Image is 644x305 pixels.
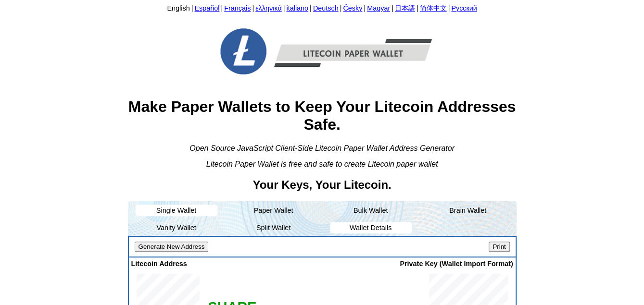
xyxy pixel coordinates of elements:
[131,260,187,268] span: Litecoin Address
[343,4,362,12] a: Česky
[225,202,322,219] li: Paper Wallet
[286,4,308,12] a: italiano
[419,202,517,219] li: Brain Wallet
[400,260,513,268] span: Private Key (Wallet Import Format)
[330,222,412,233] li: Wallet Details
[128,178,517,192] h2: Your Keys, Your Litecoin.
[128,219,225,236] li: Vanity Wallet
[167,4,189,12] a: English
[395,4,415,12] a: 日本語
[194,4,219,12] a: Español
[419,4,446,12] a: 简体中文
[192,17,452,86] img: Free-Litecoin-Paper-Wallet
[322,202,419,219] li: Bulk Wallet
[128,160,517,169] div: Litecoin Paper Wallet is free and safe to create Litecoin paper wallet
[128,98,517,134] h1: Make Paper Wallets to Keep Your Litecoin Addresses Safe.
[367,4,390,12] a: Magyar
[128,4,517,15] div: | | | | | | | | | |
[135,242,209,252] input: Generate New Address
[225,219,322,236] li: Split Wallet
[255,4,282,12] a: ελληνικά
[224,4,251,12] a: Français
[136,205,217,216] li: Single Wallet
[128,144,517,153] div: Open Source JavaScript Client-Side Litecoin Paper Wallet Address Generator
[451,4,477,12] a: Русский
[313,4,339,12] a: Deutsch
[489,242,509,252] input: Print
